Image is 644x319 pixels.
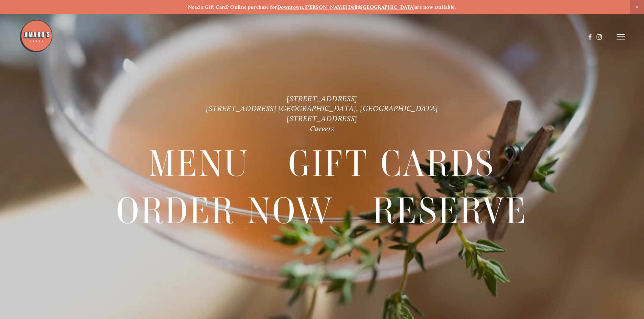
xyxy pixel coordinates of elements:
strong: Need a Gift Card? Online purchase for [188,4,277,10]
a: [GEOGRAPHIC_DATA] [361,4,415,10]
strong: & [358,4,361,10]
a: Careers [310,124,334,133]
a: Downtown [277,4,303,10]
a: Reserve [373,188,528,234]
strong: are now available. [415,4,456,10]
a: [PERSON_NAME] Dell [305,4,358,10]
a: Order Now [116,188,334,234]
a: Menu [149,141,249,187]
a: [STREET_ADDRESS] [287,114,357,123]
a: Gift Cards [288,141,495,187]
span: Gift Cards [288,141,495,187]
a: [STREET_ADDRESS] [287,94,357,103]
a: [STREET_ADDRESS] [GEOGRAPHIC_DATA], [GEOGRAPHIC_DATA] [206,104,438,113]
img: Amaro's Table [19,19,53,53]
strong: , [303,4,304,10]
span: Menu [149,141,249,187]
